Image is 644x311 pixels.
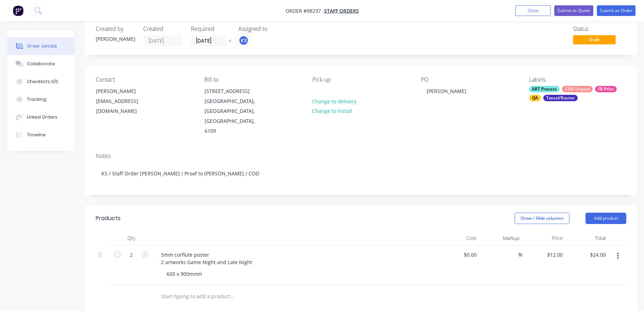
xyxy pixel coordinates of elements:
[529,95,541,101] div: QA
[110,231,152,245] div: Qty
[566,231,609,245] div: Total
[7,55,74,73] button: Collaborate
[522,231,566,245] div: Price
[285,7,324,14] span: Order #98237 -
[13,5,23,16] img: Factory
[7,73,74,91] button: Checklists 0/0
[562,86,593,92] div: COD Unpaid
[518,251,522,259] span: %
[143,26,182,32] div: Created
[529,76,626,83] div: Labels
[436,231,479,245] div: Cost
[595,86,617,92] div: FB Print
[155,250,258,267] div: 5mm corflute poster 2 artworks Game Night and Late Night
[96,86,155,96] div: [PERSON_NAME]
[515,5,551,16] button: Close
[309,106,356,116] button: Change to install
[90,86,161,116] div: [PERSON_NAME][EMAIL_ADDRESS][DOMAIN_NAME]
[204,76,301,83] div: Bill to
[96,35,135,43] div: [PERSON_NAME]
[27,61,55,67] div: Collaborate
[191,26,230,32] div: Required
[161,289,303,304] input: Start typing to add a product...
[199,86,270,136] div: [STREET_ADDRESS][GEOGRAPHIC_DATA], [GEOGRAPHIC_DATA], [GEOGRAPHIC_DATA], 6109
[96,76,193,83] div: Contact
[7,37,74,55] button: Order details
[96,153,626,159] div: Notes
[96,96,155,116] div: [EMAIL_ADDRESS][DOMAIN_NAME]
[7,91,74,108] button: Tracking
[27,114,57,120] div: Linked Orders
[324,7,359,14] a: Staff Orders
[27,96,46,103] div: Tracking
[529,86,560,92] div: ART Process
[597,5,635,16] button: Submit as Order
[573,26,626,32] div: Status
[7,126,74,144] button: Timeline
[96,26,135,32] div: Created by
[96,214,121,223] div: Products
[27,132,46,138] div: Timeline
[573,35,616,44] span: Draft
[27,43,57,49] div: Order details
[96,163,626,184] div: KS / Staff Order [PERSON_NAME] / Proof to [PERSON_NAME] / COD
[205,86,263,96] div: [STREET_ADDRESS]
[238,35,249,46] button: KS
[205,96,263,136] div: [GEOGRAPHIC_DATA], [GEOGRAPHIC_DATA], [GEOGRAPHIC_DATA], 6109
[421,76,518,83] div: PO
[479,231,523,245] div: Markup
[161,269,207,279] div: 600 x 900mmH
[312,76,410,83] div: Pick up
[309,96,360,106] button: Change to delivery
[421,86,472,96] div: [PERSON_NAME]
[515,213,570,224] button: Show / Hide columns
[238,26,309,32] div: Assigned to
[7,108,74,126] button: Linked Orders
[585,213,626,224] button: Add product
[543,95,578,101] div: Texcel/Router
[554,5,593,16] button: Submit as Quote
[27,78,58,85] div: Checklists 0/0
